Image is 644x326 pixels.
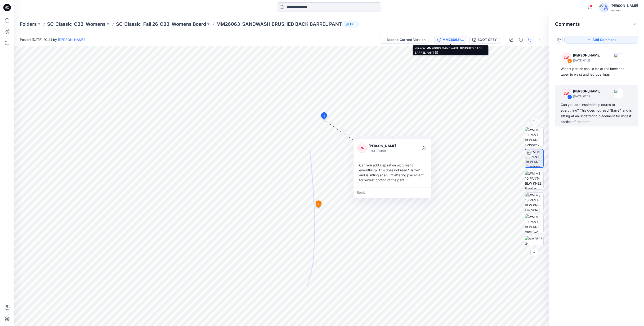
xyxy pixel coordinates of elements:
img: WM MS 10 PANT-BLW KNEE Back wo Avatar [525,214,543,233]
button: SOOT GREY [469,36,500,43]
a: Folders [20,21,37,27]
img: avatar [599,3,609,12]
div: [PERSON_NAME] [611,3,638,9]
p: [DATE] 01:25 [573,58,600,63]
button: Details [517,36,525,43]
div: Can you add inspiration pictures to everything? This does not read "Barrel" and is sitting at an ... [357,161,427,184]
div: Reply [353,187,431,198]
p: 13 [350,22,353,27]
div: LW [357,143,367,153]
div: Widest portion should be at the knee and taper to waist and leg openings [561,66,633,77]
span: 2 [318,202,319,206]
p: [DATE] 01:19 [573,94,600,99]
img: WM MS 10 PANT-BLW KNEE Front wo Avatar [525,171,543,189]
p: MM26063-SANDWASH BRUSHED BACK BARREL PANT [216,21,342,27]
img: WM MS 10 PANT-BLW KNEE Turntable with Avatar [526,149,543,167]
span: Posted [DATE] 20:41 by [20,37,85,42]
button: Back to Current Version [380,36,429,43]
a: [PERSON_NAME] [58,38,85,42]
div: Walmart [611,9,638,12]
p: [PERSON_NAME] [573,52,600,58]
img: WM MS 10 PANT-BLW KNEE Hip Side 1 wo Avatar [525,193,543,211]
div: LW [562,89,571,98]
button: 13 [344,21,359,27]
div: SOOT GREY [478,37,497,42]
button: MM26063-SANDWASH BRUSHED BACK BARREL PANT (1) [434,36,467,43]
div: Can you add inspiration pictures to everything? This does not read "Barrel" and is sitting at an ... [561,102,633,125]
p: [PERSON_NAME] [369,143,407,149]
span: 1 [323,114,325,118]
a: SC_Classic_Fall 26_C33_Womens Board [116,21,206,27]
h2: Comments [555,21,580,27]
img: WM MS 10 PANT-BLW KNEE Colorway wo Avatar [525,127,543,146]
div: LW [562,53,571,62]
div: MM26063-SANDWASH BRUSHED BACK BARREL PANT (1) [443,37,464,42]
img: MM26063-SANDWASH BRUSHED BACK BARREL PANT_compressed [525,236,543,255]
div: 1 [567,95,572,99]
p: [PERSON_NAME] [573,88,600,94]
div: 2 [567,59,572,63]
p: [DATE] 01:19 [369,149,407,153]
a: SC_Classic_C33_Womens [47,21,106,27]
button: Add Comment [564,36,638,43]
